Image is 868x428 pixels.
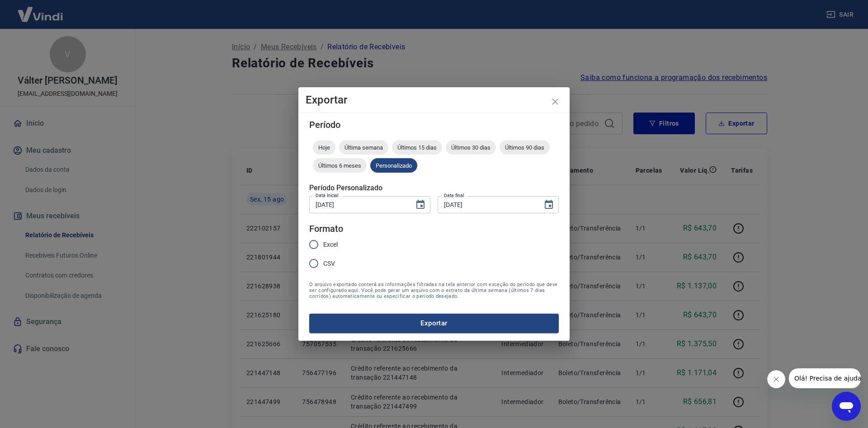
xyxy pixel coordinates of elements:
[313,140,335,155] div: Hoje
[444,192,464,199] label: Data final
[392,144,442,151] span: Últimos 15 dias
[313,158,367,173] div: Últimos 6 meses
[309,222,343,235] legend: Formato
[500,140,550,155] div: Últimos 90 dias
[316,192,339,199] label: Data inicial
[323,259,335,268] span: CSV
[446,140,496,155] div: Últimos 30 dias
[313,162,367,169] span: Últimos 6 meses
[438,196,536,213] input: DD/MM/YYYY
[540,196,558,214] button: Choose date, selected date is 15 de ago de 2025
[5,6,76,14] span: Olá! Precisa de ajuda?
[323,240,338,249] span: Excel
[313,144,335,151] span: Hoje
[370,162,417,169] span: Personalizado
[392,140,442,155] div: Últimos 15 dias
[309,196,408,213] input: DD/MM/YYYY
[339,144,388,151] span: Última semana
[309,183,559,193] h5: Período Personalizado
[832,392,861,421] iframe: Botão para abrir a janela de mensagens
[309,120,559,129] h5: Período
[309,282,559,299] span: O arquivo exportado conterá as informações filtradas na tela anterior com exceção do período que ...
[339,140,388,155] div: Última semana
[544,91,566,113] button: close
[309,314,559,333] button: Exportar
[411,196,429,214] button: Choose date, selected date is 15 de ago de 2025
[767,370,785,388] iframe: Fechar mensagem
[500,144,550,151] span: Últimos 90 dias
[789,368,861,388] iframe: Mensagem da empresa
[446,144,496,151] span: Últimos 30 dias
[306,94,562,105] h4: Exportar
[370,158,417,173] div: Personalizado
